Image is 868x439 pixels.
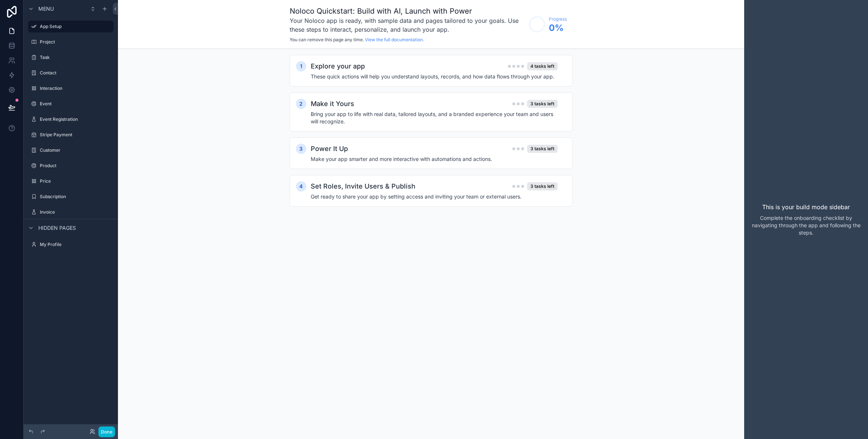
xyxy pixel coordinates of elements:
[311,99,354,109] h2: Make it Yours
[28,21,114,32] a: App Setup
[296,144,306,154] div: 3
[28,82,114,94] a: Interaction
[527,100,558,108] div: 3 tasks left
[28,113,114,125] a: Event Registration
[40,209,112,215] label: Invoice
[38,224,76,232] span: Hidden pages
[40,194,112,200] label: Subscription
[40,242,112,247] label: My Profile
[40,163,112,169] label: Product
[28,160,114,172] a: Product
[28,36,114,48] a: Project
[750,214,862,236] p: Complete the onboarding checklist by navigating through the app and following the steps.
[28,67,114,79] a: Contact
[118,49,744,227] div: scrollable content
[98,426,115,437] button: Done
[28,191,114,203] a: Subscription
[28,52,114,63] a: Task
[40,55,112,60] label: Task
[40,116,112,122] label: Event Registration
[290,16,525,34] h3: Your Noloco app is ready, with sample data and pages tailored to your goals. Use these steps to i...
[40,101,112,107] label: Event
[290,6,525,16] h1: Noloco Quickstart: Build with AI, Launch with Power
[290,37,364,42] span: You can remove this page any time.
[311,61,365,71] h2: Explore your app
[28,206,114,218] a: Invoice
[549,16,567,22] span: Progress
[311,110,558,125] h4: Bring your app to life with real data, tailored layouts, and a branded experience your team and u...
[527,182,558,190] div: 3 tasks left
[28,144,114,156] a: Customer
[527,62,558,70] div: 4 tasks left
[28,98,114,110] a: Event
[311,144,348,154] h2: Power It Up
[311,155,558,163] h4: Make your app smarter and more interactive with automations and actions.
[311,181,415,192] h2: Set Roles, Invite Users & Publish
[28,129,114,141] a: Stripe Payment
[40,147,112,153] label: Customer
[311,73,558,80] h4: These quick actions will help you understand layouts, records, and how data flows through your app.
[38,5,54,13] span: Menu
[40,39,112,45] label: Project
[311,193,558,200] h4: Get ready to share your app by setting access and inviting your team or external users.
[762,203,850,211] p: This is your build mode sidebar
[296,181,306,192] div: 4
[527,145,558,153] div: 3 tasks left
[365,37,424,42] a: View the full documentation.
[40,178,112,184] label: Price
[40,24,109,29] label: App Setup
[40,70,112,76] label: Contact
[296,99,306,109] div: 2
[549,22,567,34] span: 0 %
[28,239,114,250] a: My Profile
[40,85,112,91] label: Interaction
[40,132,112,138] label: Stripe Payment
[28,175,114,187] a: Price
[296,61,306,71] div: 1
